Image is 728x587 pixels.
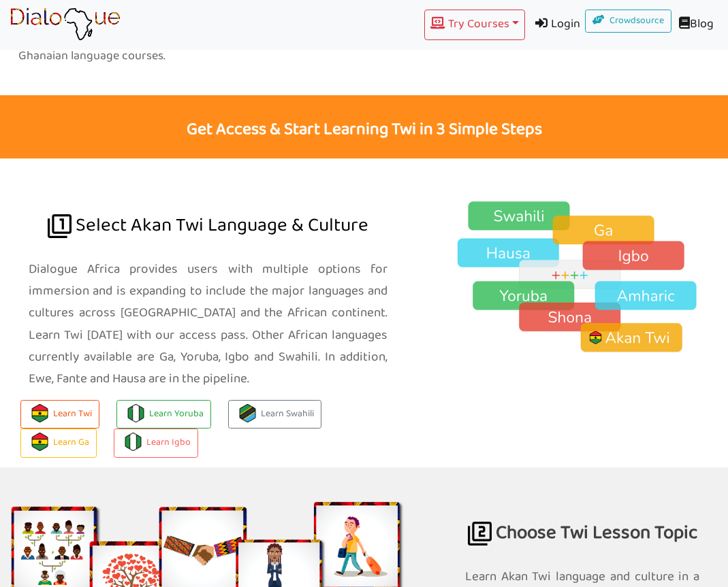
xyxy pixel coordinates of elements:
button: Learn Twi [20,400,99,429]
a: Learn Ga [20,429,97,458]
img: Twi language, Yoruba, Hausa, Fante, Igbo, Swahili, Amharic, Shona [437,201,728,354]
img: flag-ghana.106b55d9.png [31,433,49,451]
img: african language dialogue [48,214,72,238]
img: flag-nigeria.710e75b6.png [124,433,142,451]
img: flag-tanzania.fe228584.png [238,404,257,422]
h2: Choose Twi Lesson Topic [465,467,699,559]
button: Try Courses [424,10,525,40]
p: Dialogue Africa provides users with multiple options for immersion and is expanding to include th... [29,258,387,390]
a: Crowdsource [585,10,672,33]
a: Learn Igbo [114,429,198,458]
img: learn African language platform app [10,7,121,41]
a: Learn Yoruba [116,400,211,429]
a: Login [525,10,585,40]
img: flag-nigeria.710e75b6.png [127,404,145,422]
img: flag-ghana.106b55d9.png [31,404,49,422]
a: Learn Swahili [228,400,321,429]
img: africa language for business travel [468,522,492,546]
h2: Select Akan Twi Language & Culture [29,158,387,252]
a: Blog [671,10,718,40]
